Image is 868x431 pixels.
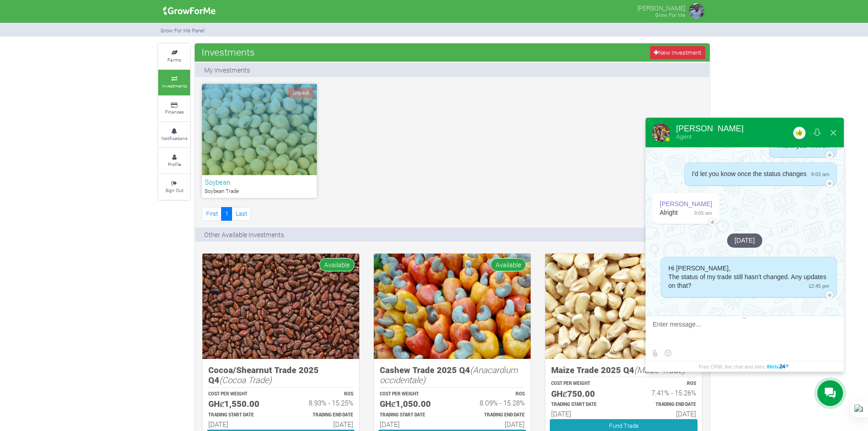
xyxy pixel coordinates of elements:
h5: GHȼ1,050.00 [380,399,444,409]
small: Grow For Me Panel [160,27,205,34]
span: Free CRM, live chat and sites [699,361,765,372]
img: growforme image [545,254,702,359]
p: [PERSON_NAME] [637,2,685,13]
p: Other Available Investments [204,230,284,239]
img: growforme image [202,254,359,359]
img: growforme image [160,2,219,20]
p: Estimated Trading Start Date [551,401,615,408]
h6: [DATE] [460,420,525,428]
p: COST PER WEIGHT [380,391,444,398]
h6: 8.93% - 15.25% [289,399,353,407]
a: First [202,207,222,220]
small: Profile [168,161,181,167]
h6: 8.09% - 15.28% [460,399,525,407]
h5: GHȼ1,550.00 [208,399,273,409]
div: [DATE] [727,234,762,248]
h6: [DATE] [632,410,696,418]
i: (Cocoa Trade) [219,374,272,385]
span: 9:03 am [806,170,829,178]
button: Download conversation history [809,122,825,144]
span: I'd let you know once the status changes [692,170,807,177]
p: Estimated Trading Start Date [380,412,444,419]
p: ROS [289,391,353,398]
label: Send file [649,348,661,359]
p: COST PER WEIGHT [208,391,273,398]
p: Estimated Trading End Date [460,412,525,419]
small: Notifications [161,135,187,141]
h5: Cocoa/Shearnut Trade 2025 Q4 [208,365,353,385]
a: New Investment [650,46,705,59]
a: Sign Out [158,174,190,199]
img: growforme image [687,2,706,20]
span: Hi [PERSON_NAME], The status of my trade still hasn't changed. Any updates on that? [668,265,827,289]
nav: Page Navigation [202,207,251,220]
p: Estimated Trading End Date [289,412,353,419]
a: 1 [221,207,232,220]
small: Investments [162,83,187,89]
a: Farms [158,44,190,69]
span: Available [319,258,355,271]
button: Select emoticon [662,348,673,359]
a: Unpaid Soybean Soybean Trade [202,84,317,198]
small: Finances [165,109,184,115]
a: Free CRM, live chat and sites [699,361,790,372]
a: Profile [158,148,190,173]
span: Unpaid [288,87,314,99]
a: Finances [158,96,190,121]
h5: GHȼ750.00 [551,389,615,399]
span: 9:05 am [689,208,712,217]
h5: Cashew Trade 2025 Q4 [380,365,525,385]
h6: 7.41% - 15.26% [632,389,696,397]
h6: [DATE] [289,420,353,428]
span: Investments [199,43,257,61]
a: Notifications [158,122,190,147]
p: Estimated Trading Start Date [208,412,273,419]
span: Alright [660,209,678,216]
div: [PERSON_NAME] [676,125,744,133]
h6: [DATE] [551,410,615,418]
h6: [DATE] [208,420,273,428]
p: ROS [460,391,525,398]
small: Grow For Me [655,11,685,18]
small: Sign Out [165,187,183,193]
p: COST PER WEIGHT [551,380,615,387]
h5: Maize Trade 2025 Q4 [551,365,696,375]
img: growforme image [374,254,531,359]
p: Estimated Trading End Date [632,401,696,408]
i: (Maize Trade) [634,364,685,375]
a: Investments [158,70,190,95]
span: Available [491,258,526,271]
small: Farms [167,57,181,63]
h6: Soybean [205,178,314,186]
div: Agent [676,133,744,140]
p: ROS [632,380,696,387]
h6: [DATE] [380,420,444,428]
i: (Anacardium occidentale) [380,364,518,386]
p: Soybean Trade [205,187,314,195]
div: [PERSON_NAME] [660,200,712,208]
p: My Investments [204,65,250,75]
button: Close widget [825,122,842,144]
button: Rate our service [791,122,807,144]
span: 12:45 pm [804,281,829,290]
a: Last [232,207,251,220]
